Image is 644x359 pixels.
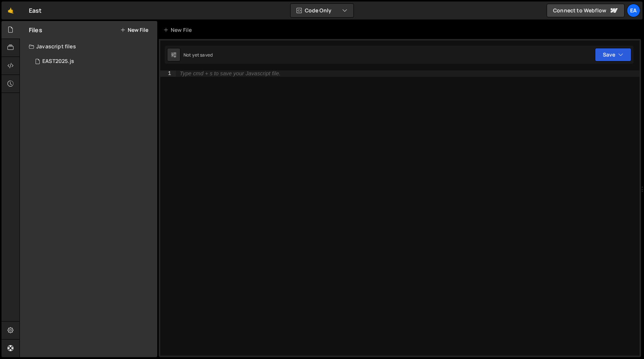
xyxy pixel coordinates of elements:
[291,4,353,17] button: Code Only
[42,58,74,65] div: EAST2025.js
[595,48,631,61] button: Save
[180,71,280,76] div: Type cmd + s to save your Javascript file.
[29,54,157,69] div: 16599/45142.js
[20,39,157,54] div: Javascript files
[29,26,42,34] h2: Files
[163,26,195,34] div: New File
[627,4,640,17] a: Ea
[547,4,625,17] a: Connect to Webflow
[183,52,213,58] div: Not yet saved
[120,27,148,33] button: New File
[1,1,20,19] a: 🤙
[160,70,176,77] div: 1
[29,6,42,15] div: East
